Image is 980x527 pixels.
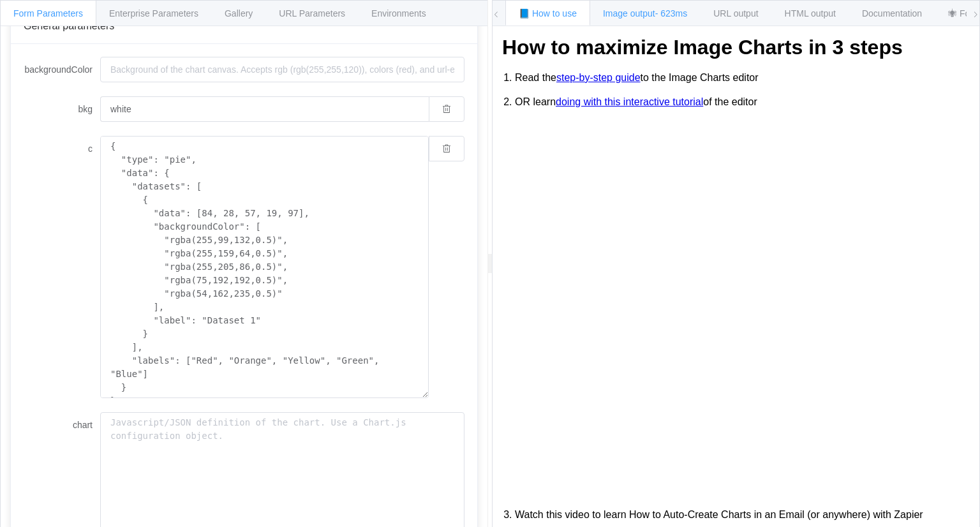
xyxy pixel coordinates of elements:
span: Enterprise Parameters [109,8,198,19]
span: - 623ms [655,8,688,19]
span: URL output [713,8,758,19]
a: step-by-step guide [556,72,641,84]
label: backgroundColor [24,57,100,82]
h1: How to maximize Image Charts in 3 steps [502,36,970,59]
span: Image output [603,8,687,19]
label: c [24,136,100,161]
li: Read the to the Image Charts editor [515,66,970,90]
span: Documentation [862,8,922,19]
input: Background of the chart canvas. Accepts rgb (rgb(255,255,120)), colors (red), and url-encoded hex... [100,57,464,82]
span: Form Parameters [13,8,83,19]
span: Environments [371,8,426,19]
label: bkg [24,96,100,122]
input: Background of the chart canvas. Accepts rgb (rgb(255,255,120)), colors (red), and url-encoded hex... [100,96,429,122]
span: 📘 How to use [519,8,577,19]
a: doing with this interactive tutorial [556,96,703,108]
span: URL Parameters [279,8,345,19]
label: chart [24,412,100,438]
li: Watch this video to learn How to Auto-Create Charts in an Email (or anywhere) with Zapier [515,503,970,527]
span: HTML output [785,8,836,19]
li: OR learn of the editor [515,90,970,114]
span: Gallery [225,8,253,19]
